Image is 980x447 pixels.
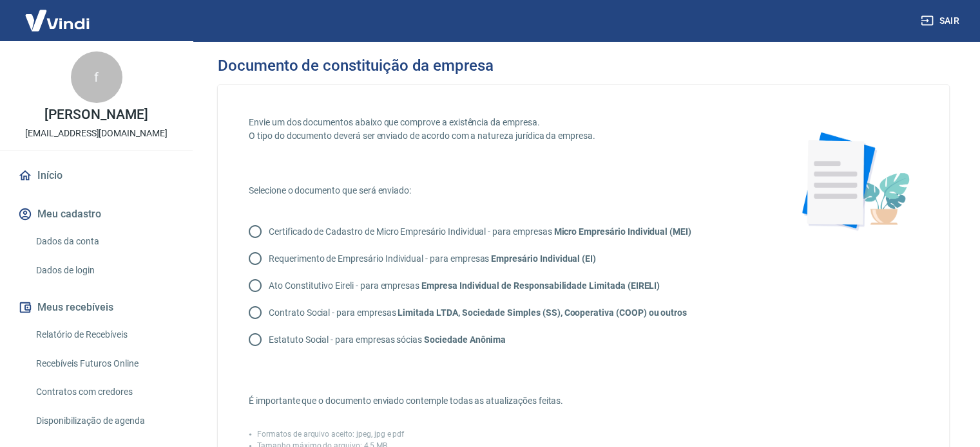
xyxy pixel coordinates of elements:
[249,116,758,129] p: Envie um dos documentos abaixo que comprove a existência da empresa.
[491,253,596,264] strong: Empresário Individual (EI)
[31,379,177,405] a: Contratos com credores
[31,322,177,348] a: Relatório de Recebíveis
[15,293,177,322] button: Meus recebíveis
[398,307,687,318] strong: Limitada LTDA, Sociedade Simples (SS), Cooperativa (COOP) ou outros
[269,279,660,293] p: Ato Constitutivo Eireli - para empresas
[249,394,758,408] p: É importante que o documento enviado contemple todas as atualizações feitas.
[918,9,965,33] button: Sair
[269,252,596,266] p: Requerimento de Empresário Individual - para empresas
[31,351,177,377] a: Recebíveis Futuros Online
[269,333,506,347] p: Estatuto Social - para empresas sócias
[257,428,404,440] p: Formatos de arquivo aceito: jpeg, jpg e pdf
[31,228,177,255] a: Dados da conta
[269,225,691,239] p: Certificado de Cadastro de Micro Empresário Individual - para empresas
[249,129,758,143] p: O tipo do documento deverá ser enviado de acordo com a natureza jurídica da empresa.
[789,116,918,244] img: foto-documento-flower.19a65ad63fe92b90d685.png
[424,334,506,345] strong: Sociedade Anônima
[218,57,494,75] h3: Documento de constituição da empresa
[15,161,177,190] a: Início
[71,51,122,103] div: f
[553,226,691,237] strong: Micro Empresário Individual (MEI)
[15,200,177,228] button: Meu cadastro
[15,1,99,40] img: Vindi
[421,280,660,291] strong: Empresa Individual de Responsabilidade Limitada (EIRELI)
[31,408,177,434] a: Disponibilização de agenda
[249,184,758,197] p: Selecione o documento que será enviado:
[269,306,687,320] p: Contrato Social - para empresas
[44,108,148,122] p: [PERSON_NAME]
[31,257,177,284] a: Dados de login
[25,127,168,140] p: [EMAIL_ADDRESS][DOMAIN_NAME]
